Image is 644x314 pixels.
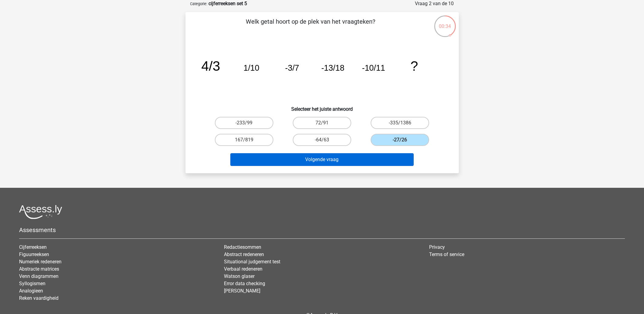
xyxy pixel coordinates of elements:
a: Verbaal redeneren [224,266,262,272]
img: Assessly logo [19,205,62,219]
a: Watson glaser [224,273,255,279]
a: Venn diagrammen [19,273,58,279]
a: Numeriek redeneren [19,259,62,265]
small: Categorie: [190,2,208,6]
tspan: -13/18 [321,63,344,73]
a: Abstracte matrices [19,266,59,272]
p: Welk getal hoort op de plek van het vraagteken? [195,17,426,35]
a: Privacy [429,244,445,250]
a: Error data checking [224,281,265,286]
label: -27/26 [371,134,429,146]
div: 00:34 [434,15,456,30]
a: Redactiesommen [224,244,261,250]
label: -335/1386 [371,117,429,129]
a: Situational judgement test [224,259,280,265]
label: 72/91 [293,117,351,129]
tspan: 4/3 [201,58,220,73]
tspan: 1/10 [243,63,259,73]
button: Volgende vraag [230,153,414,166]
a: Cijferreeksen [19,244,47,250]
a: [PERSON_NAME] [224,288,260,294]
h5: Assessments [19,226,625,234]
a: Abstract redeneren [224,252,264,257]
a: Terms of service [429,252,464,257]
tspan: ? [410,58,418,73]
a: Reken vaardigheid [19,295,58,301]
label: -64/63 [293,134,351,146]
strong: cijferreeksen set 5 [209,1,247,6]
a: Figuurreeksen [19,252,49,257]
label: -233/99 [215,117,273,129]
h6: Selecteer het juiste antwoord [195,101,449,112]
a: Syllogismen [19,281,45,286]
a: Analogieen [19,288,43,294]
tspan: -10/11 [362,63,385,73]
tspan: -3/7 [285,63,299,73]
label: 167/819 [215,134,273,146]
